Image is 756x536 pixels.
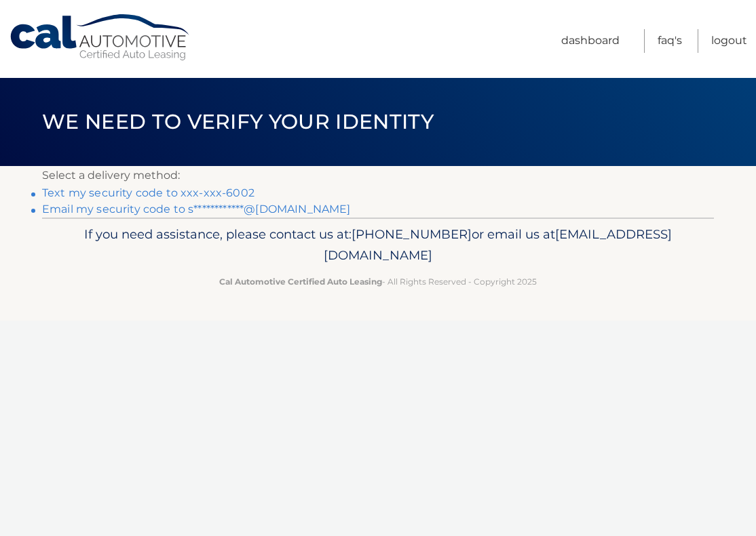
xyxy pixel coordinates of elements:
[51,274,705,289] p: - All Rights Reserved - Copyright 2025
[352,226,472,242] span: [PHONE_NUMBER]
[42,109,434,134] span: We need to verify your identity
[42,186,254,199] a: Text my security code to xxx-xxx-6002
[561,29,620,53] a: Dashboard
[658,29,682,53] a: FAQ's
[51,224,705,267] p: If you need assistance, please contact us at: or email us at
[219,276,382,287] strong: Cal Automotive Certified Auto Leasing
[711,29,747,53] a: Logout
[42,166,714,185] p: Select a delivery method:
[9,14,192,62] a: Cal Automotive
